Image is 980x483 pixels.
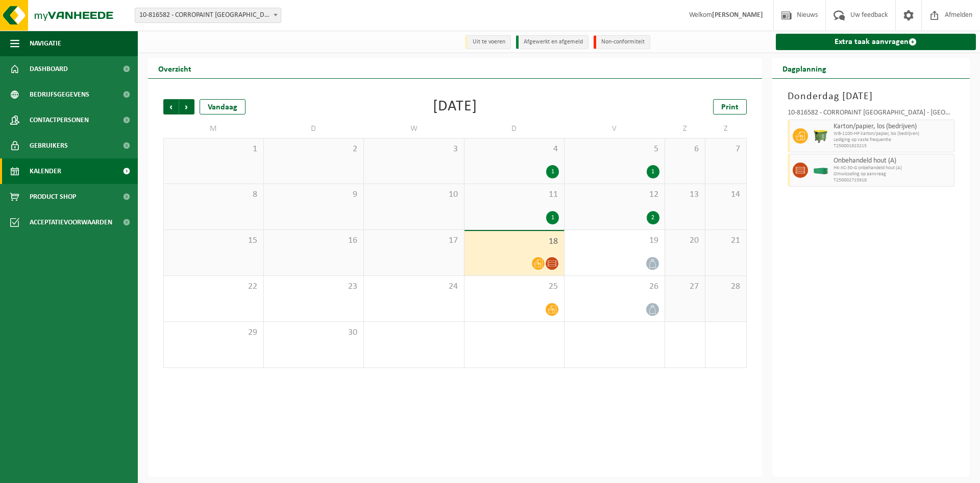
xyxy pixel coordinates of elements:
[169,327,258,338] span: 29
[772,58,837,78] h2: Dagplanning
[776,34,976,50] a: Extra taak aanvragen
[163,99,179,114] span: Vorige
[570,144,659,155] span: 5
[546,165,559,178] div: 1
[788,89,955,104] h3: Donderdag [DATE]
[647,165,659,178] div: 1
[169,281,258,292] span: 22
[470,189,559,200] span: 11
[135,8,281,23] span: 10-816582 - CORROPAINT NV - ANTWERPEN
[169,189,258,200] span: 8
[834,165,952,171] span: HK-XC-30-G onbehandeld hout (A)
[813,128,828,144] img: WB-1100-HPE-GN-50
[834,143,952,149] span: T250001923215
[570,235,659,246] span: 19
[30,31,61,56] span: Navigatie
[705,120,746,138] td: Z
[670,235,700,246] span: 20
[148,58,202,78] h2: Overzicht
[710,144,741,155] span: 7
[264,120,364,138] td: D
[710,189,741,200] span: 14
[369,281,459,292] span: 24
[465,35,511,49] li: Uit te voeren
[788,109,955,120] div: 10-816582 - CORROPAINT [GEOGRAPHIC_DATA] - [GEOGRAPHIC_DATA]
[710,235,741,246] span: 21
[269,281,359,292] span: 23
[30,184,76,210] span: Product Shop
[30,158,61,184] span: Kalender
[546,211,559,224] div: 1
[670,144,700,155] span: 6
[30,107,89,133] span: Contactpersonen
[369,144,459,155] span: 3
[135,8,281,22] span: 10-816582 - CORROPAINT NV - ANTWERPEN
[433,99,477,114] div: [DATE]
[516,35,589,49] li: Afgewerkt en afgemeld
[710,281,741,292] span: 28
[834,137,952,143] span: Lediging op vaste frequentie
[570,281,659,292] span: 26
[713,99,747,114] a: Print
[179,99,194,114] span: Volgende
[834,131,952,137] span: WB-1100-HP karton/papier, los (bedrijven)
[269,235,359,246] span: 16
[369,189,459,200] span: 10
[169,144,258,155] span: 1
[570,189,659,200] span: 12
[269,327,359,338] span: 30
[163,120,264,138] td: M
[665,120,706,138] td: Z
[200,99,246,114] div: Vandaag
[594,35,650,49] li: Non-conformiteit
[470,236,559,247] span: 18
[30,133,68,158] span: Gebruikers
[670,281,700,292] span: 27
[30,210,112,235] span: Acceptatievoorwaarden
[30,56,68,82] span: Dashboard
[470,281,559,292] span: 25
[565,120,665,138] td: V
[721,103,739,111] span: Print
[369,235,459,246] span: 17
[834,123,952,131] span: Karton/papier, los (bedrijven)
[647,211,659,224] div: 2
[30,82,89,107] span: Bedrijfsgegevens
[364,120,464,138] td: W
[470,144,559,155] span: 4
[670,189,700,200] span: 13
[712,11,763,19] strong: [PERSON_NAME]
[269,189,359,200] span: 9
[169,235,258,246] span: 15
[813,167,828,174] img: HK-XC-30-GN-00
[269,144,359,155] span: 2
[834,177,952,183] span: T250002715918
[834,171,952,177] span: Omwisseling op aanvraag
[834,157,952,165] span: Onbehandeld hout (A)
[464,120,565,138] td: D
